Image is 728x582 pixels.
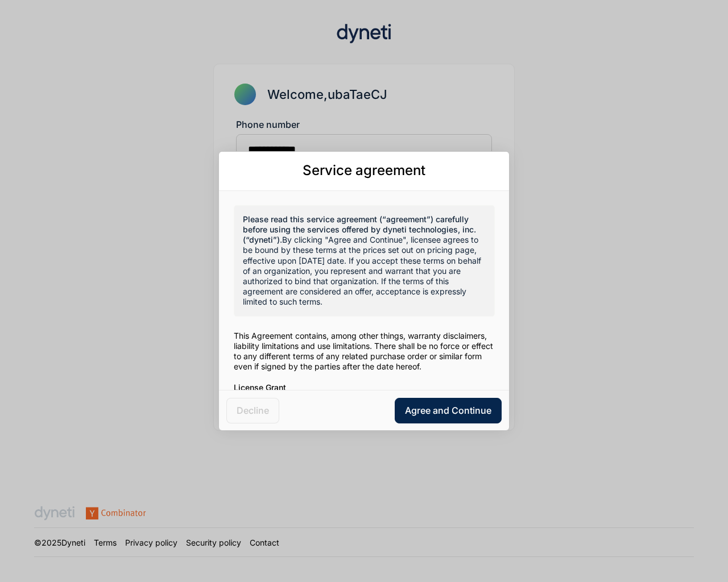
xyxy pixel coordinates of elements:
[219,163,509,178] h3: Service agreement
[395,398,502,423] span: Agree and Continue
[226,398,279,423] a: Decline
[234,383,286,392] b: License Grant
[234,205,495,317] div: By clicking "Agree and Continue", licensee agrees to be bound by these terms at the prices set ou...
[243,214,476,244] b: Please read this service agreement (“agreement”) carefully before using the services offered by d...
